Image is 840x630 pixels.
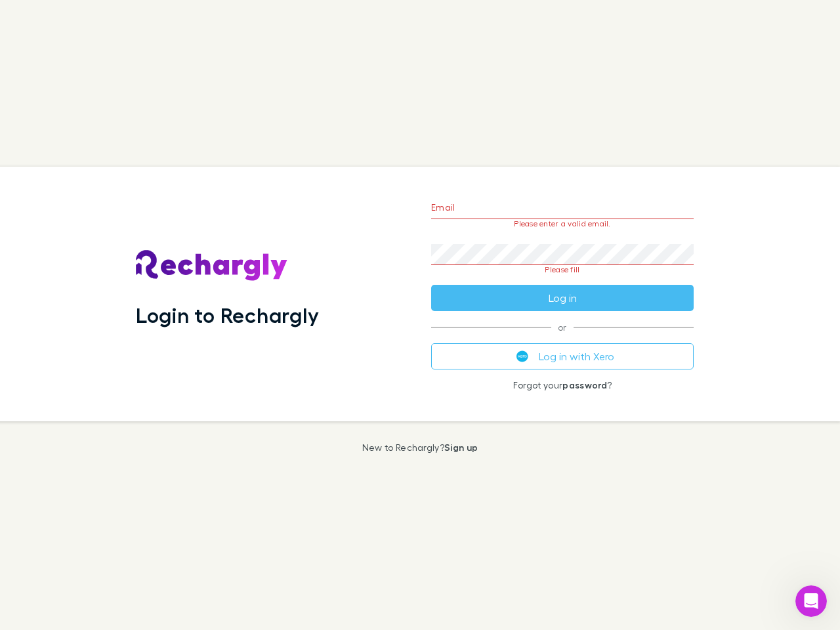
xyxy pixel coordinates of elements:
[136,250,288,282] img: Rechargly's Logo
[795,585,827,617] iframe: Intercom live chat
[431,219,694,228] p: Please enter a valid email.
[431,343,694,369] button: Log in with Xero
[431,327,694,327] span: or
[444,442,478,453] a: Sign up
[516,350,528,362] img: Xero's logo
[431,380,694,390] p: Forgot your ?
[431,285,694,311] button: Log in
[431,265,694,274] p: Please fill
[562,379,607,390] a: password
[362,442,478,453] p: New to Rechargly?
[136,303,319,327] h1: Login to Rechargly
